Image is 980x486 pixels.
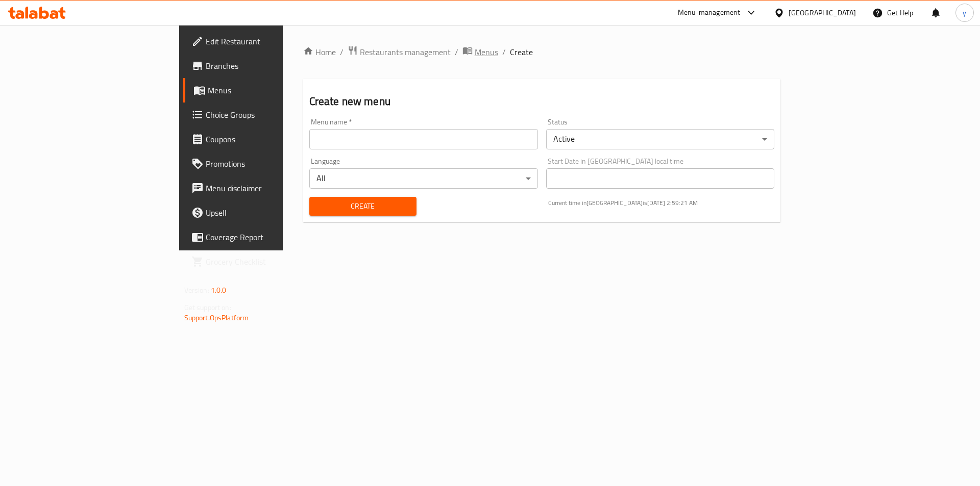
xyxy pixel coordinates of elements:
[546,129,775,149] div: Active
[183,225,343,249] a: Coverage Report
[348,45,451,59] a: Restaurants management
[206,133,335,145] span: Coupons
[183,127,343,151] a: Coupons
[183,176,343,200] a: Menu disclaimer
[548,198,775,208] p: Current time in [GEOGRAPHIC_DATA] is [DATE] 2:59:21 AM
[309,94,775,109] h2: Create new menu
[317,200,408,213] span: Create
[184,284,209,297] span: Version:
[789,7,856,18] div: [GEOGRAPHIC_DATA]
[184,301,231,314] span: Get support on:
[206,109,335,121] span: Choice Groups
[678,7,741,19] div: Menu-management
[211,284,227,297] span: 1.0.0
[206,35,335,47] span: Edit Restaurant
[510,46,533,58] span: Create
[309,197,416,216] button: Create
[206,255,335,268] span: Grocery Checklist
[309,168,538,189] div: All
[462,45,498,59] a: Menus
[183,29,343,54] a: Edit Restaurant
[455,46,458,58] li: /
[183,200,343,225] a: Upsell
[206,231,335,243] span: Coverage Report
[206,207,335,219] span: Upsell
[206,60,335,72] span: Branches
[183,151,343,176] a: Promotions
[475,46,498,58] span: Menus
[963,7,966,18] span: y
[206,182,335,194] span: Menu disclaimer
[183,249,343,274] a: Grocery Checklist
[502,46,506,58] li: /
[303,45,781,59] nav: breadcrumb
[183,78,343,103] a: Menus
[309,129,538,149] input: Please enter Menu name
[184,311,249,324] a: Support.OpsPlatform
[208,84,335,96] span: Menus
[206,158,335,170] span: Promotions
[183,103,343,127] a: Choice Groups
[183,54,343,78] a: Branches
[360,46,451,58] span: Restaurants management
